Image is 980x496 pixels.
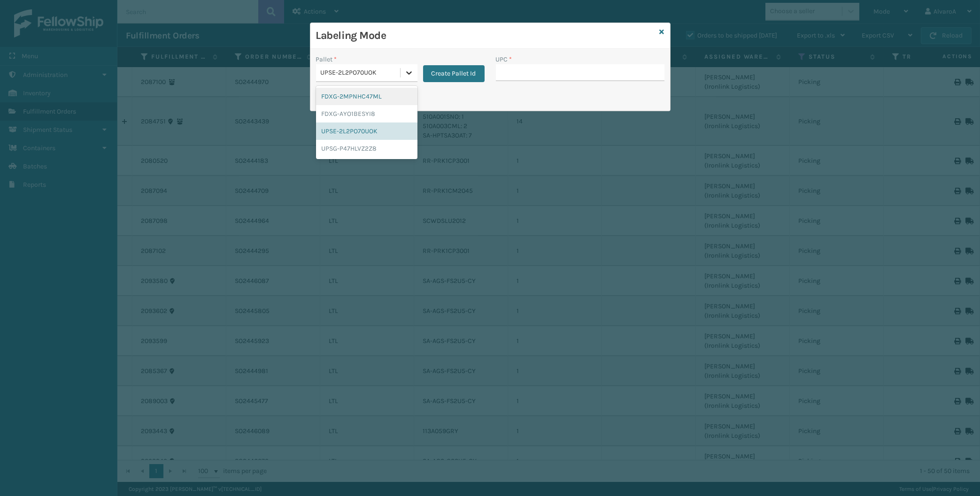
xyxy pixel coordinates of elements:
div: UPSE-2L2PO70UOK [321,68,401,78]
h3: Labeling Mode [316,29,656,43]
div: FDXG-AYO1BESYI8 [316,105,417,122]
div: UPSG-P47HLVZ2Z8 [316,140,417,157]
label: UPC [496,54,512,64]
label: Pallet [316,54,337,64]
div: FDXG-2MPNHC47ML [316,88,417,105]
button: Create Pallet Id [423,65,485,82]
div: UPSE-2L2PO70UOK [316,122,417,140]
